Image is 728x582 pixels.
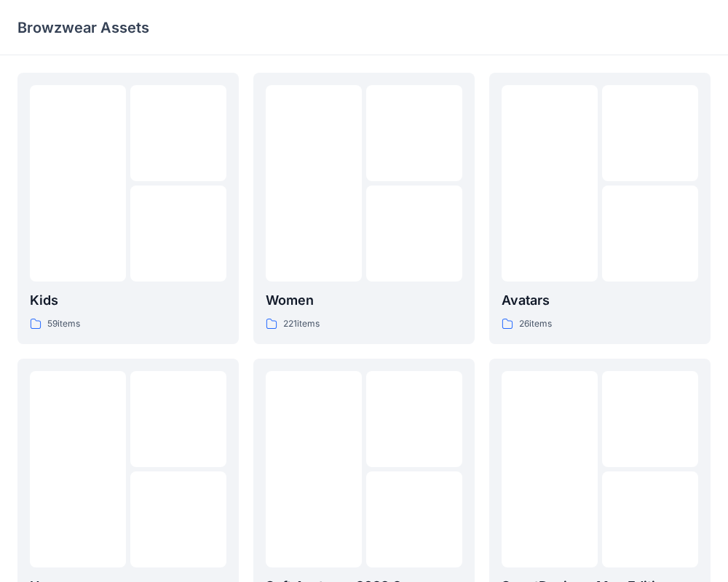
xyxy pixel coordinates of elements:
p: 59 items [47,316,80,332]
p: Browzwear Assets [17,17,149,38]
p: Avatars [502,290,698,311]
a: Avatars26items [489,73,711,344]
a: Kids59items [17,73,239,344]
a: Women221items [253,73,475,344]
p: Women [266,290,462,311]
p: 26 items [519,316,552,332]
p: 221 items [283,316,320,332]
p: Kids [30,290,226,311]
